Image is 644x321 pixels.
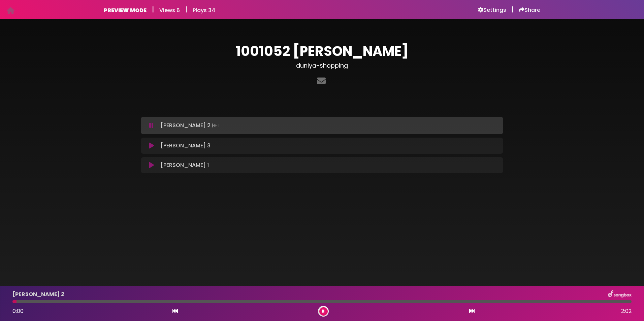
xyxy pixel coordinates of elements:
[141,62,503,69] h3: duniya-shopping
[519,7,540,13] a: Share
[478,7,506,13] a: Settings
[159,7,180,13] h6: Views 6
[161,142,211,150] p: [PERSON_NAME] 3
[193,7,215,13] h6: Plays 34
[185,5,187,13] h5: |
[512,5,514,13] h5: |
[152,5,154,13] h5: |
[141,43,503,59] h1: 1001052 [PERSON_NAME]
[211,121,220,130] img: waveform4.gif
[161,121,220,130] p: [PERSON_NAME] 2
[104,7,147,13] h6: PREVIEW MODE
[161,161,209,169] p: [PERSON_NAME] 1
